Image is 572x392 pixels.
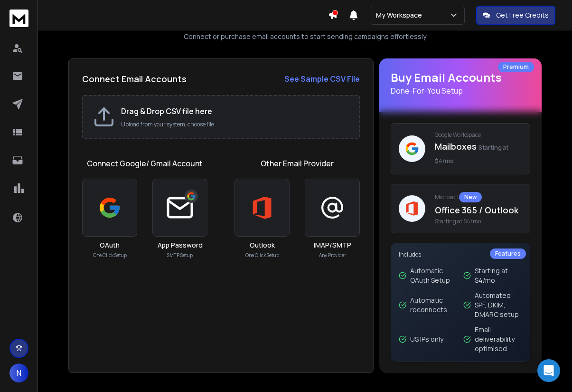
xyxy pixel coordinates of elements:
p: Office 365 / Outlook [435,203,522,217]
p: US IPs only [410,335,443,344]
h2: Connect Email Accounts [82,72,187,86]
p: My Workspace [376,10,426,20]
p: Any Provider [319,252,346,259]
p: Starting at $4/mo [475,266,522,285]
p: One Click Setup [245,252,279,259]
p: Automatic OAuth Setup [410,266,458,285]
h1: Buy Email Accounts [391,70,530,96]
p: Microsoft [435,192,522,202]
a: See Sample CSV File [284,73,360,85]
p: Mailboxes [435,140,522,166]
div: Premium [498,62,534,72]
p: Email deliverability optimised [475,325,522,354]
button: N [9,363,28,382]
p: Done-For-You Setup [391,85,530,96]
p: Automated SPF, DKIM, DMARC setup [475,291,522,319]
p: Get Free Credits [496,10,549,20]
h2: Drag & Drop CSV file here [121,105,349,117]
strong: See Sample CSV File [284,74,360,84]
h3: Outlook [250,240,275,250]
img: logo [9,10,28,27]
h3: OAuth [100,240,120,250]
p: Google Workspace [435,131,522,139]
h3: IMAP/SMTP [314,240,351,250]
p: Connect or purchase email accounts to start sending campaigns effortlessly [184,32,426,41]
span: Starting at $4/mo [435,218,522,225]
p: SMTP Setup [167,252,193,259]
p: Upload from your system, choose file [121,121,349,128]
p: Includes [399,251,522,258]
div: New [459,192,482,202]
div: Open Intercom Messenger [537,359,560,382]
p: Automatic reconnects [410,296,458,315]
button: Get Free Credits [476,6,555,25]
div: Features [490,249,526,259]
p: One Click Setup [93,252,127,259]
h3: App Password [158,240,203,250]
h1: Other Email Provider [261,158,334,169]
h1: Connect Google/ Gmail Account [87,158,203,169]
